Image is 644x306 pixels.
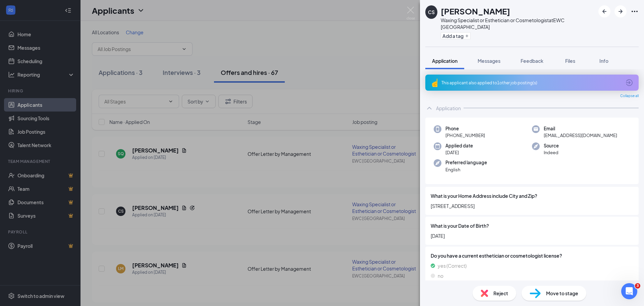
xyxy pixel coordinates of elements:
[445,159,487,166] span: Preferred language
[445,149,473,156] span: [DATE]
[521,58,543,64] span: Feedback
[431,192,537,200] span: What is your Home Address include City and Zip?
[465,34,469,38] svg: Plus
[432,58,458,64] span: Application
[441,80,621,86] div: This applicant also applied to 1 other job posting(s)
[438,262,467,269] span: yes (Correct)
[438,272,443,279] span: no
[625,79,633,87] svg: ArrowCircle
[445,125,485,132] span: Phone
[441,17,595,30] div: Waxing Specialist or Esthetician or Cosmetologist at EWC [GEOGRAPHIC_DATA]
[478,58,500,64] span: Messages
[598,5,610,17] button: ArrowLeftNew
[544,125,617,132] span: Email
[441,32,471,39] button: PlusAdd a tag
[620,93,639,99] span: Collapse all
[431,222,489,229] span: What is your Date of Birth?
[441,5,510,17] h1: [PERSON_NAME]
[544,132,617,139] span: [EMAIL_ADDRESS][DOMAIN_NAME]
[621,283,637,299] iframe: Intercom live chat
[445,166,487,173] span: English
[600,7,608,15] svg: ArrowLeftNew
[614,5,627,17] button: ArrowRight
[546,290,578,297] span: Move to stage
[445,142,473,149] span: Applied date
[436,105,461,112] div: Application
[493,290,508,297] span: Reject
[616,7,625,15] svg: ArrowRight
[428,9,435,15] div: CS
[431,232,633,239] span: [DATE]
[635,283,640,289] span: 3
[425,104,433,112] svg: ChevronUp
[631,7,639,15] svg: Ellipses
[431,202,633,210] span: [STREET_ADDRESS]
[445,132,485,139] span: [PHONE_NUMBER]
[599,58,608,64] span: Info
[565,58,575,64] span: Files
[431,252,633,259] span: Do you have a current esthetician or cosmetologist license?
[544,142,559,149] span: Source
[544,149,559,156] span: Indeed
